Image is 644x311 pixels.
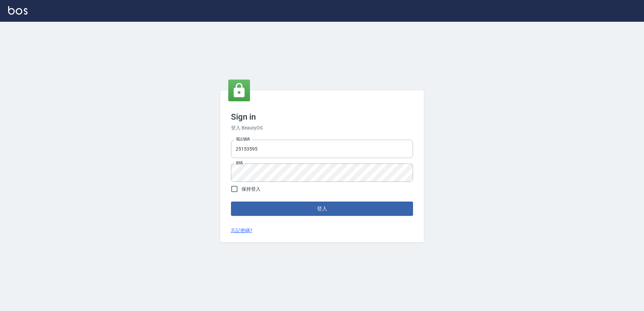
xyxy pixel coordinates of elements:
h3: Sign in [231,112,413,122]
button: 登入 [231,202,413,216]
a: 忘記密碼? [231,227,252,234]
label: 電話號碼 [236,137,250,142]
span: 保持登入 [241,186,261,193]
h6: 登入 BeautyOS [231,124,413,132]
label: 密碼 [236,160,243,166]
img: Logo [8,6,28,15]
